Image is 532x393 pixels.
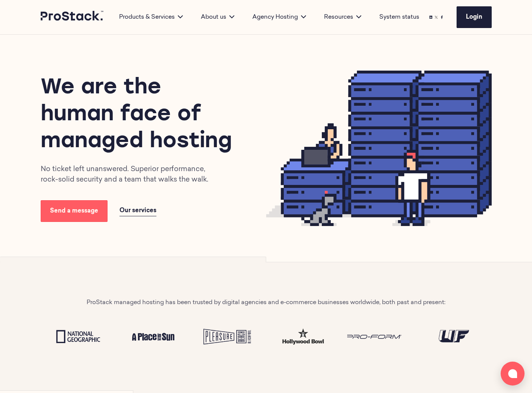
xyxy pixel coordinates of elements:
img: Proform Logo [347,325,410,349]
img: UF Logo [422,325,485,349]
p: No ticket left unanswered. Superior performance, rock-solid security and a team that walks the walk. [41,164,220,185]
img: test-hw.png [272,326,335,348]
img: A place in the sun Logo [122,325,185,349]
a: System status [379,13,419,22]
span: Send a message [50,208,98,214]
div: Products & Services [110,13,192,22]
a: Our services [119,205,156,216]
div: Agency Hosting [243,13,315,22]
a: Login [457,6,492,28]
button: Open chat window [501,362,525,386]
div: Resources [315,13,370,22]
span: Our services [119,208,156,214]
a: Prostack logo [41,11,104,24]
p: ProStack managed hosting has been trusted by digital agencies and e-commerce businesses worldwide... [87,298,445,307]
h1: We are the human face of managed hosting [41,75,239,155]
span: Login [466,14,482,20]
a: Send a message [41,200,108,222]
img: Pleasure Beach Logo [197,325,260,349]
div: About us [192,13,243,22]
img: National Geographic Logo [47,325,110,349]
